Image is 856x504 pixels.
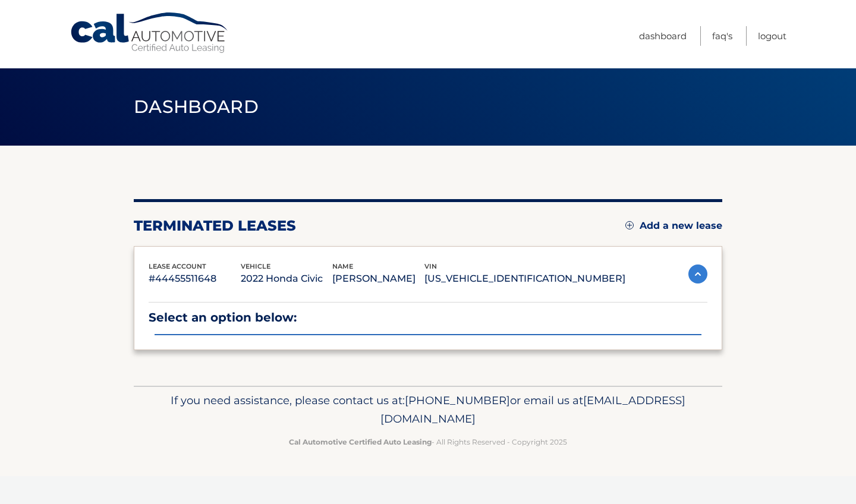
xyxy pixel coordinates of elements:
h2: terminated leases [134,217,296,235]
a: Cal Automotive [70,12,230,54]
a: FAQ's [712,26,732,46]
span: name [332,262,353,270]
span: lease account [149,262,206,270]
p: Select an option below: [149,307,707,328]
p: - All Rights Reserved - Copyright 2025 [141,436,715,448]
span: vin [424,262,437,270]
img: accordion-active.svg [688,264,707,283]
img: add.svg [625,221,634,229]
a: Dashboard [639,26,687,46]
p: #44455511648 [149,270,241,287]
span: vehicle [241,262,270,270]
span: Dashboard [134,96,259,118]
strong: Cal Automotive Certified Auto Leasing [289,437,432,446]
p: 2022 Honda Civic [241,270,333,287]
a: Add a new lease [625,220,722,232]
a: payment history [155,334,701,382]
p: [US_VEHICLE_IDENTIFICATION_NUMBER] [424,270,625,287]
span: [PHONE_NUMBER] [405,393,510,407]
p: If you need assistance, please contact us at: or email us at [141,391,715,429]
a: Logout [758,26,786,46]
p: [PERSON_NAME] [332,270,424,287]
